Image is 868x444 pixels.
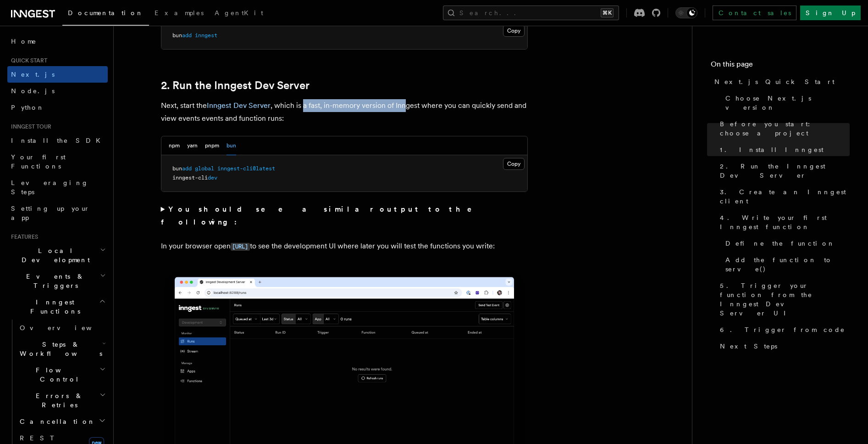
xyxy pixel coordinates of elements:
[7,268,108,294] button: Events & Triggers
[68,9,144,17] span: Documentation
[7,233,38,241] span: Features
[217,165,275,172] span: inngest-cli@latest
[7,200,108,226] a: Setting up your app
[16,365,100,384] span: Flow Control
[711,59,850,73] h4: On this page
[16,388,108,413] button: Errors & Retries
[169,136,180,155] button: npm
[20,324,114,332] span: Overview
[7,33,108,50] a: Home
[11,137,106,144] span: Install the SDK
[722,235,850,252] a: Define the function
[161,79,310,92] a: 2. Run the Inngest Dev Server
[11,205,90,221] span: Setting up your app
[720,342,777,351] span: Next Steps
[720,119,850,138] span: Before you start: choose a project
[172,165,182,172] span: bun
[443,6,619,20] button: Search...⌘K
[16,340,102,358] span: Steps & Workflows
[209,3,269,25] a: AgentKit
[161,205,485,226] strong: You should see a similar output to the following:
[7,272,100,290] span: Events & Triggers
[16,320,108,336] a: Overview
[11,87,55,95] span: Node.js
[722,252,850,277] a: Add the function to serve()
[11,71,55,78] span: Next.js
[725,94,850,112] span: Choose Next.js version
[16,336,108,362] button: Steps & Workflows
[503,25,525,37] button: Copy
[7,294,108,320] button: Inngest Functions
[716,338,850,354] a: Next Steps
[231,242,250,250] a: [URL]
[716,209,850,235] a: 4. Write your first Inngest function
[7,57,47,64] span: Quick start
[503,158,525,170] button: Copy
[601,8,614,17] kbd: ⌘K
[7,66,108,83] a: Next.js
[195,165,214,172] span: global
[161,240,528,253] p: In your browser open to see the development UI where later you will test the functions you write:
[716,116,850,141] a: Before you start: choose a project
[716,321,850,338] a: 6. Trigger from code
[720,145,824,154] span: 1. Install Inngest
[7,123,51,130] span: Inngest tour
[208,174,217,181] span: dev
[720,162,850,180] span: 2. Run the Inngest Dev Server
[227,136,236,155] button: bun
[182,32,192,39] span: add
[725,239,835,248] span: Define the function
[7,132,108,149] a: Install the SDK
[11,153,66,170] span: Your first Functions
[716,141,850,158] a: 1. Install Inngest
[16,391,100,410] span: Errors & Retries
[720,187,850,206] span: 3. Create an Inngest client
[7,246,100,264] span: Local Development
[722,90,850,116] a: Choose Next.js version
[716,184,850,209] a: 3. Create an Inngest client
[720,281,850,318] span: 5. Trigger your function from the Inngest Dev Server UI
[16,362,108,388] button: Flow Control
[716,277,850,321] a: 5. Trigger your function from the Inngest Dev Server UI
[11,179,88,196] span: Leveraging Steps
[713,6,796,20] a: Contact sales
[675,7,697,18] button: Toggle dark mode
[172,32,182,39] span: bun
[11,37,37,46] span: Home
[161,99,528,125] p: Next, start the , which is a fast, in-memory version of Inngest where you can quickly send and vi...
[714,77,835,86] span: Next.js Quick Start
[195,32,217,39] span: inngest
[725,255,850,274] span: Add the function to serve()
[161,203,528,229] summary: You should see a similar output to the following:
[207,101,271,110] a: Inngest Dev Server
[711,73,850,90] a: Next.js Quick Start
[7,298,99,316] span: Inngest Functions
[182,165,192,172] span: add
[16,417,95,426] span: Cancellation
[7,174,108,200] a: Leveraging Steps
[720,213,850,231] span: 4. Write your first Inngest function
[7,99,108,116] a: Python
[800,6,861,20] a: Sign Up
[62,3,149,26] a: Documentation
[187,136,198,155] button: yarn
[155,9,204,17] span: Examples
[215,9,263,17] span: AgentKit
[720,325,845,334] span: 6. Trigger from code
[149,3,209,25] a: Examples
[231,243,250,251] code: [URL]
[7,149,108,174] a: Your first Functions
[16,413,108,430] button: Cancellation
[7,242,108,268] button: Local Development
[11,104,44,111] span: Python
[716,158,850,184] a: 2. Run the Inngest Dev Server
[205,136,219,155] button: pnpm
[7,83,108,99] a: Node.js
[172,174,208,181] span: inngest-cli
